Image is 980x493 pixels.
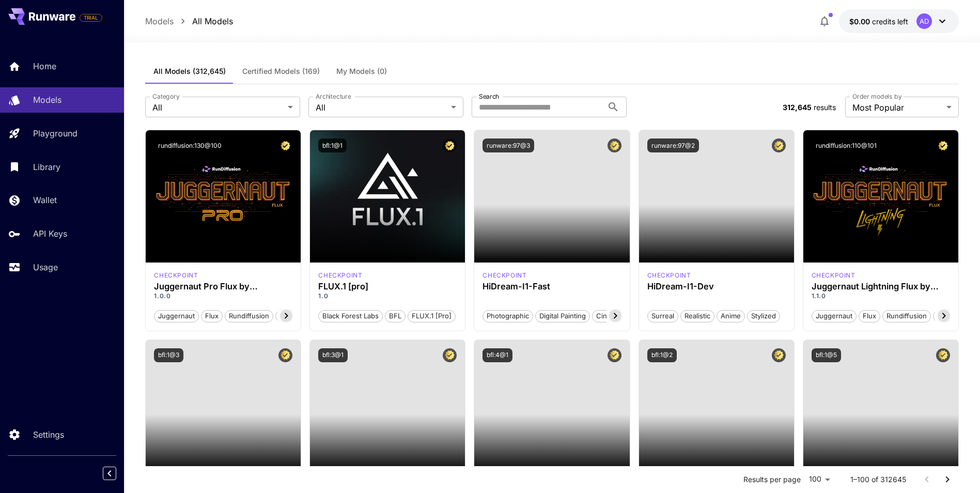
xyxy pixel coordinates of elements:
button: rundiffusion:110@101 [812,138,881,152]
button: bfl:4@1 [483,348,512,362]
p: API Keys [33,227,67,240]
label: Order models by [852,92,901,101]
span: Stylized [748,311,780,321]
span: Digital Painting [536,311,589,321]
button: juggernaut [154,309,199,322]
button: $0.00AD [839,9,959,33]
button: Go to next page [937,469,958,490]
p: 1.0.0 [154,291,292,301]
div: Juggernaut Lightning Flux by RunDiffusion [812,282,950,291]
span: Most Popular [852,101,942,114]
nav: breadcrumb [145,15,233,27]
span: TRIAL [80,14,102,22]
h3: HiDream-I1-Fast [483,282,621,291]
label: Architecture [316,92,351,101]
button: Certified Model – Vetted for best performance and includes a commercial license. [443,348,457,362]
button: bfl:1@3 [154,348,183,362]
p: checkpoint [483,271,526,280]
button: bfl:1@1 [318,138,347,152]
div: fluxpro [318,271,362,280]
p: checkpoint [647,271,691,280]
button: bfl:3@1 [318,348,348,362]
button: Black Forest Labs [318,309,383,322]
span: results [814,103,836,112]
span: All [152,101,284,114]
h3: FLUX.1 [pro] [318,282,457,291]
p: 1–100 of 312645 [850,474,906,485]
button: runware:97@3 [483,138,534,152]
span: flux [201,311,222,321]
button: Anime [717,309,745,322]
div: HiDream Dev [647,271,691,280]
span: All [316,101,447,114]
button: runware:97@2 [647,138,699,152]
span: Certified Models (169) [242,67,320,76]
p: Settings [33,428,64,441]
div: Collapse sidebar [111,464,124,483]
button: juggernaut [812,309,857,322]
a: Models [145,15,174,27]
span: rundiffusion [225,311,273,321]
p: Usage [33,261,58,273]
button: pro [275,309,294,322]
p: Playground [33,127,77,140]
button: Certified Model – Vetted for best performance and includes a commercial license. [936,138,950,152]
button: rundiffusion [882,309,931,322]
span: flux [859,311,880,321]
span: Add your payment card to enable full platform functionality. [80,11,102,24]
button: schnell [933,309,965,322]
button: Stylized [747,309,780,322]
span: rundiffusion [883,311,930,321]
h3: HiDream-I1-Dev [647,282,786,291]
button: Digital Painting [535,309,590,322]
button: FLUX.1 [pro] [408,309,456,322]
p: Models [33,94,61,106]
span: credits left [872,17,908,26]
span: Black Forest Labs [319,311,382,321]
span: My Models (0) [336,67,387,76]
span: Photographic [483,311,533,321]
span: Surreal [648,311,678,321]
span: Anime [717,311,744,321]
button: Realistic [680,309,714,322]
button: rundiffusion:130@100 [154,138,226,152]
h3: Juggernaut Pro Flux by RunDiffusion [154,282,292,291]
div: AD [916,13,932,29]
button: Certified Model – Vetted for best performance and includes a commercial license. [443,138,457,152]
p: checkpoint [318,271,362,280]
button: bfl:1@5 [812,348,841,362]
span: Cinematic [593,311,631,321]
span: schnell [934,311,964,321]
button: Certified Model – Vetted for best performance and includes a commercial license. [608,348,621,362]
a: All Models [192,15,233,27]
span: juggernaut [154,311,198,321]
p: Results per page [743,474,801,485]
p: Wallet [33,194,57,206]
button: Certified Model – Vetted for best performance and includes a commercial license. [278,348,292,362]
button: Certified Model – Vetted for best performance and includes a commercial license. [772,348,786,362]
button: Certified Model – Vetted for best performance and includes a commercial license. [608,138,621,152]
span: FLUX.1 [pro] [408,311,455,321]
p: 1.0 [318,291,457,301]
span: Realistic [681,311,714,321]
button: rundiffusion [225,309,273,322]
button: Collapse sidebar [103,467,116,480]
button: flux [201,309,223,322]
div: HiDream Fast [483,271,526,280]
span: BFL [385,311,405,321]
p: checkpoint [812,271,855,280]
p: Home [33,60,56,72]
span: 312,645 [783,103,812,112]
button: Surreal [647,309,678,322]
button: Certified Model – Vetted for best performance and includes a commercial license. [772,138,786,152]
p: checkpoint [154,271,198,280]
span: pro [276,311,294,321]
button: bfl:1@2 [647,348,677,362]
button: Photographic [483,309,533,322]
button: flux [859,309,880,322]
p: 1.1.0 [812,291,950,301]
button: Certified Model – Vetted for best performance and includes a commercial license. [278,138,292,152]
